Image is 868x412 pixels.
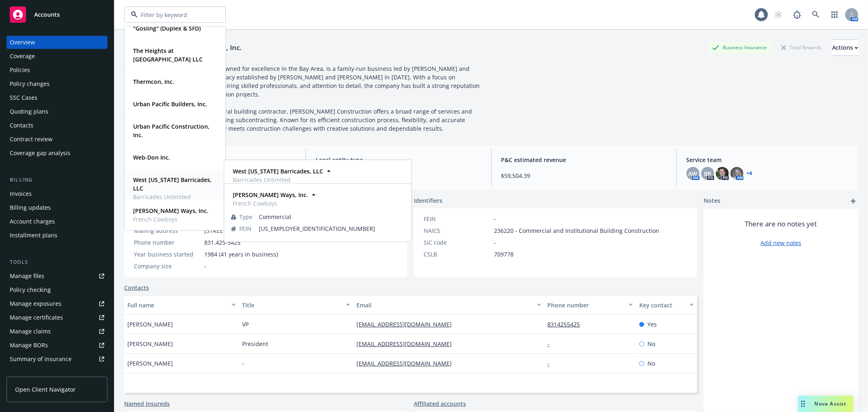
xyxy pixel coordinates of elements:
span: 236220 - Commercial and Institutional Building Construction [494,226,659,235]
a: Policy checking [7,283,107,296]
span: - [494,215,496,223]
a: Manage BORs [7,339,107,352]
a: Invoices [7,187,107,200]
span: [PERSON_NAME] [127,359,173,368]
a: +4 [747,171,752,176]
a: Account charges [7,215,107,228]
span: - [204,262,206,270]
span: Open Client Navigator [15,385,76,394]
strong: [PERSON_NAME] Ways, Inc. [233,191,308,199]
button: Key contact [636,295,697,315]
a: 8314255425 [548,320,587,328]
a: Add new notes [761,239,801,247]
button: Phone number [544,295,636,315]
strong: West [US_STATE] Barricades, LLC [133,176,212,192]
span: P&C estimated revenue [501,156,667,164]
a: [EMAIL_ADDRESS][DOMAIN_NAME] [356,340,458,348]
strong: Urban Pacific Construction, Inc. [133,123,210,139]
span: Yes [647,320,657,329]
div: Coverage gap analysis [10,147,70,160]
span: Barricades Unlimited [133,193,215,201]
span: [US_EMPLOYER_IDENTIFICATION_NUMBER] [259,224,404,233]
a: Coverage gap analysis [7,147,107,160]
strong: The Heights at [GEOGRAPHIC_DATA] LLC [133,47,203,63]
div: SSC Cases [10,91,37,104]
a: Search [808,7,824,23]
div: Drag to move [798,396,808,412]
span: BR [704,169,711,178]
span: Accounts [34,11,60,18]
a: Installment plans [7,229,107,242]
strong: [GEOGRAPHIC_DATA] "Gosling" (Duplex & SFD) [133,16,201,32]
div: Key contact [639,301,685,309]
span: - [494,238,496,247]
div: Full name [127,301,227,309]
span: Type [239,213,252,221]
span: There are no notes yet [745,219,817,229]
span: Legal entity type [316,156,481,164]
div: Company size [134,262,201,270]
button: Nova Assist [798,396,853,412]
div: Phone number [548,301,624,309]
a: [EMAIL_ADDRESS][DOMAIN_NAME] [356,359,458,367]
strong: Urban Pacific Builders, Inc. [133,100,207,108]
div: Quoting plans [10,105,48,118]
span: Identifiers [414,196,442,205]
a: Contacts [124,283,149,292]
div: Business Insurance [708,42,771,53]
div: Manage exposures [10,297,61,310]
span: AW [689,169,697,178]
button: Email [353,295,544,315]
span: 831.425-5425 [204,238,241,247]
a: Accounts [7,3,107,26]
a: - [548,359,556,367]
a: Manage certificates [7,311,107,324]
span: Nova Assist [815,400,847,407]
a: Named insureds [124,399,170,408]
span: - [242,359,244,368]
div: Year business started [134,250,201,259]
div: Mailing address [134,226,201,235]
a: Billing updates [7,201,107,214]
a: Summary of insurance [7,353,107,366]
a: Policy AI ingestions [7,366,107,379]
div: Title [242,301,341,309]
button: Actions [832,39,858,56]
strong: [PERSON_NAME] Ways, Inc. [133,207,208,215]
a: Report a Bug [789,7,805,23]
div: SIC code [424,238,491,247]
a: Manage files [7,270,107,283]
div: Billing [7,176,107,184]
img: photo [730,167,743,180]
a: [EMAIL_ADDRESS][DOMAIN_NAME] [356,320,458,328]
a: Manage exposures [7,297,107,310]
strong: Web-Don Inc. [133,153,170,161]
div: Contacts [10,119,33,132]
div: Manage claims [10,325,51,338]
div: Policy changes [10,77,50,90]
span: [PERSON_NAME] [127,340,173,348]
span: [STREET_ADDRESS] [204,226,256,235]
a: Manage claims [7,325,107,338]
span: Barricades Unlimited [233,175,323,184]
a: Contract review [7,133,107,146]
div: NAICS [424,226,491,235]
strong: Thermcon, Inc. [133,78,174,85]
span: [PERSON_NAME] Construction, renowned for excellence in the Bay Area, is a family-run business led... [127,65,481,132]
div: Overview [10,36,35,49]
span: Service team [687,156,852,164]
a: Start snowing [770,7,787,23]
a: Coverage [7,50,107,63]
span: 709778 [494,250,514,259]
span: VP [242,320,249,329]
span: 1984 (41 years in business) [204,250,278,259]
div: Email [356,301,532,309]
span: Notes [704,196,720,206]
div: Policy checking [10,283,51,296]
span: No [647,359,655,368]
a: Switch app [826,7,843,23]
a: Policy changes [7,77,107,90]
a: Quoting plans [7,105,107,118]
a: add [848,196,858,206]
